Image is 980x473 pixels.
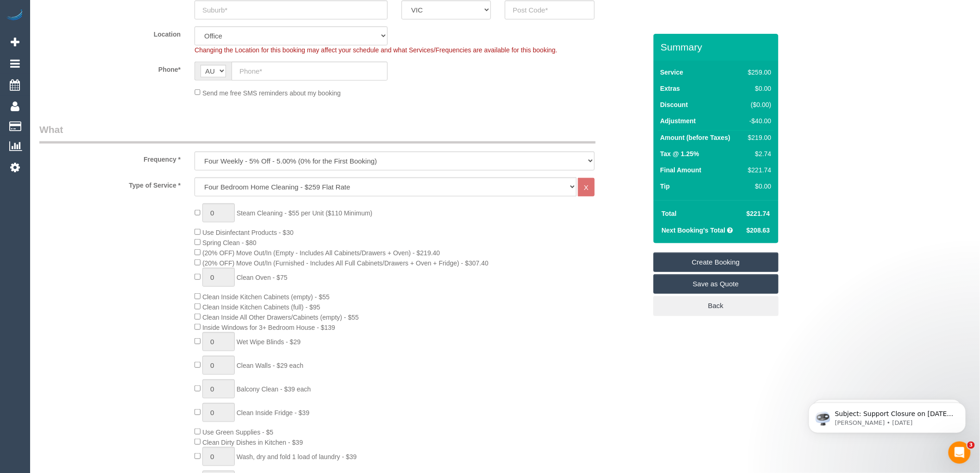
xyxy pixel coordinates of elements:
label: Tax @ 1.25% [660,149,699,158]
span: (20% OFF) Move Out/In (Furnished - Includes All Full Cabinets/Drawers + Oven + Fridge) - $307.40 [202,259,489,267]
span: Wet Wipe Blinds - $29 [237,338,301,346]
span: Send me free SMS reminders about my booking [202,89,341,96]
div: $259.00 [744,68,771,77]
label: Final Amount [660,165,702,175]
span: $208.63 [747,227,770,234]
span: Clean Inside All Other Drawers/Cabinets (empty) - $55 [202,314,359,321]
label: Discount [660,100,688,109]
a: Create Booking [653,252,779,272]
label: Extras [660,84,680,93]
span: Spring Clean - $80 [202,239,257,246]
input: Phone* [232,62,388,81]
label: Tip [660,182,670,191]
a: Back [653,296,779,315]
input: Post Code* [505,0,594,19]
strong: Total [662,210,677,217]
span: Clean Dirty Dishes in Kitchen - $39 [202,439,303,446]
strong: Next Booking's Total [662,227,726,234]
div: $2.74 [744,149,771,158]
span: Inside Windows for 3+ Bedroom House - $139 [202,324,335,331]
span: Wash, dry and fold 1 load of laundry - $39 [237,453,357,460]
span: Clean Inside Kitchen Cabinets (empty) - $55 [202,293,330,301]
label: Adjustment [660,116,696,126]
img: Automaid Logo [6,9,24,22]
div: -$40.00 [744,116,771,126]
iframe: Intercom live chat [949,441,971,464]
span: Changing the Location for this booking may affect your schedule and what Services/Frequencies are... [195,46,557,54]
span: Clean Oven - $75 [237,274,288,281]
span: Balcony Clean - $39 each [237,385,311,393]
legend: What [39,123,596,144]
span: Use Disinfectant Products - $30 [202,229,294,236]
h3: Summary [661,42,774,52]
label: Amount (before Taxes) [660,133,730,142]
input: Suburb* [195,0,388,19]
a: Save as Quote [653,274,779,294]
span: Clean Walls - $29 each [237,362,303,369]
span: Use Green Supplies - $5 [202,429,273,436]
div: ($0.00) [744,100,771,109]
div: $0.00 [744,182,771,191]
label: Location [32,26,188,39]
iframe: Intercom notifications message [795,383,980,448]
span: (20% OFF) Move Out/In (Empty - Includes All Cabinets/Drawers + Oven) - $219.40 [202,249,440,257]
label: Service [660,68,684,77]
label: Type of Service * [32,177,188,190]
span: Clean Inside Fridge - $39 [237,409,309,416]
span: Steam Cleaning - $55 per Unit ($110 Minimum) [237,209,372,217]
label: Phone* [32,62,188,74]
span: Clean Inside Kitchen Cabinets (full) - $95 [202,303,320,311]
span: 3 [967,441,975,449]
label: Frequency * [32,151,188,164]
div: $219.00 [744,133,771,142]
span: $221.74 [747,210,770,217]
div: $0.00 [744,84,771,93]
div: $221.74 [744,165,771,175]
